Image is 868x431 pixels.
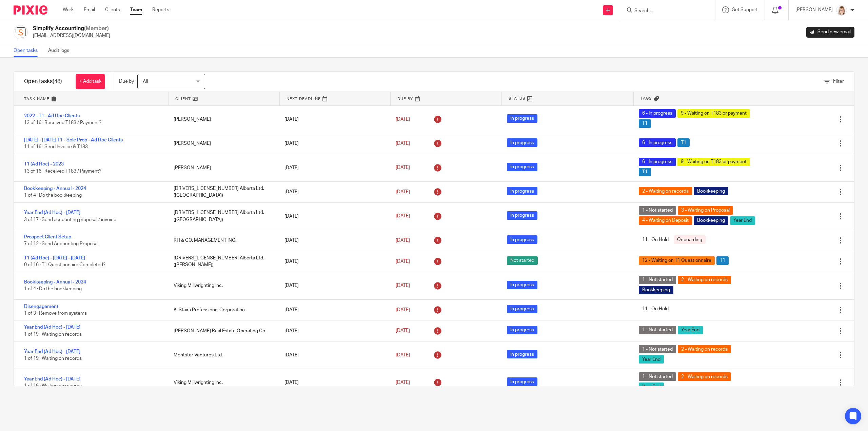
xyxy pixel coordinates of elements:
[806,27,854,38] a: Send new email
[24,241,98,246] span: 7 of 12 · Send Accounting Proposal
[507,305,537,313] span: In progress
[167,348,278,362] div: Montster Ventures Ltd.
[167,206,278,227] div: [DRIVERS_LICENSE_NUMBER] Alberta Ltd. ([GEOGRAPHIC_DATA])
[24,262,105,267] span: 0 of 16 · T1 Questionnaire Completed?
[396,283,410,288] span: [DATE]
[678,276,731,284] span: 2 - Waiting on records
[509,96,526,101] span: Status
[678,372,731,381] span: 2 - Waiting on records
[833,79,844,84] span: Filter
[639,256,715,265] span: 12 - Waiting on T1 Questionnaire
[24,217,116,222] span: 3 of 17 · Send accounting proposal / invoice
[14,5,47,15] img: Pixie
[507,187,537,195] span: In progress
[694,187,728,195] span: Bookkeeping
[678,345,731,353] span: 2 - Waiting on records
[167,251,278,272] div: [DRIVERS_LICENSE_NUMBER] Alberta Ltd. ([PERSON_NAME])
[24,377,80,381] a: Year End (Ad Hoc) - [DATE]
[24,384,82,388] span: 1 of 19 · Waiting on records
[167,279,278,292] div: Viking Millwrighting Inc.
[278,376,389,389] div: [DATE]
[396,190,410,194] span: [DATE]
[24,325,80,330] a: Year End (Ad Hoc) - [DATE]
[507,377,537,386] span: In progress
[33,25,110,32] h2: Simplify Accounting
[167,113,278,126] div: [PERSON_NAME]
[396,238,410,243] span: [DATE]
[396,308,410,312] span: [DATE]
[167,376,278,389] div: Viking Millwrighting Inc.
[639,276,676,284] span: 1 - Not started
[84,26,109,31] span: (Member)
[24,304,58,309] a: Disengagement
[396,259,410,264] span: [DATE]
[24,169,101,174] span: 13 of 16 · Received T183 / Payment?
[24,193,82,198] span: 1 of 4 · Do the bookkeeping
[24,78,62,85] h1: Open tasks
[639,355,664,364] span: Year End
[716,256,729,265] span: T1
[278,234,389,247] div: [DATE]
[507,114,537,123] span: In progress
[836,5,847,16] img: Tayler%20Headshot%20Compressed%20Resized%202.jpg
[507,281,537,289] span: In progress
[278,255,389,268] div: [DATE]
[63,6,74,13] a: Work
[677,138,690,147] span: T1
[639,305,672,313] span: 11 - On Hold
[167,234,278,247] div: RH & CO. MANAGEMENT INC.
[76,74,105,89] a: + Add task
[396,214,410,219] span: [DATE]
[507,211,537,220] span: In progress
[639,235,672,244] span: 11 - On Hold
[278,348,389,362] div: [DATE]
[278,161,389,175] div: [DATE]
[24,235,71,239] a: Prospect Client Setup
[167,182,278,202] div: [DRIVERS_LICENSE_NUMBER] Alberta Ltd. ([GEOGRAPHIC_DATA])
[48,44,74,57] a: Audit logs
[639,138,676,147] span: 6 - In progress
[639,326,676,334] span: 1 - Not started
[396,329,410,333] span: [DATE]
[678,326,703,334] span: Year End
[639,216,692,225] span: 4 - Waiting on Deposit
[130,6,142,13] a: Team
[639,187,692,195] span: 2 - Waiting on records
[278,137,389,150] div: [DATE]
[14,25,28,39] img: Screenshot%202023-11-29%20141159.png
[634,8,695,14] input: Search
[639,168,651,176] span: T1
[278,324,389,338] div: [DATE]
[14,44,43,57] a: Open tasks
[105,6,120,13] a: Clients
[507,235,537,244] span: In progress
[143,79,148,84] span: All
[396,353,410,357] span: [DATE]
[24,210,80,215] a: Year End (Ad Hoc) - [DATE]
[24,349,80,354] a: Year End (Ad Hoc) - [DATE]
[24,311,87,316] span: 1 of 3 · Remove from systems
[674,235,706,244] span: Onboarding
[24,356,82,361] span: 1 of 19 · Waiting on records
[24,186,86,191] a: Bookkeeping - Annual - 2024
[507,163,537,171] span: In progress
[24,162,64,166] a: T1 (Ad Hoc) - 2023
[278,210,389,223] div: [DATE]
[278,185,389,199] div: [DATE]
[639,206,676,215] span: 1 - Not started
[24,280,86,285] a: Bookkeeping - Annual - 2024
[278,279,389,292] div: [DATE]
[24,332,82,337] span: 1 of 19 · Waiting on records
[678,206,733,215] span: 3 - Waiting on Proposal
[639,383,664,391] span: Year End
[24,120,101,125] span: 13 of 16 · Received T183 / Payment?
[640,96,652,101] span: Tags
[396,380,410,385] span: [DATE]
[639,109,676,118] span: 6 - In progress
[396,117,410,122] span: [DATE]
[639,372,676,381] span: 1 - Not started
[639,119,651,128] span: T1
[795,6,833,13] p: [PERSON_NAME]
[507,138,537,147] span: In progress
[694,216,728,225] span: Bookkeeping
